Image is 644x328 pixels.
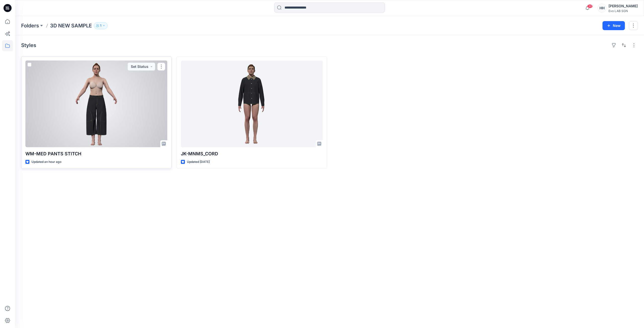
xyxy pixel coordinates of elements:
[21,42,36,48] h4: Styles
[25,61,167,147] a: WM-MED PANTS STITCH
[602,21,625,30] button: New
[187,159,210,165] p: Updated [DATE]
[597,4,607,13] div: HH
[25,150,167,157] p: WM-MED PANTS STITCH
[181,150,323,157] p: JK-MNMS_CORD
[609,3,638,9] div: [PERSON_NAME]
[100,23,101,28] p: 1
[31,159,61,165] p: Updated an hour ago
[181,61,323,147] a: JK-MNMS_CORD
[94,22,108,29] button: 1
[21,22,39,29] a: Folders
[587,4,593,8] span: 20
[609,9,638,13] div: Evo LAB SGN
[50,22,92,29] p: 3D NEW SAMPLE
